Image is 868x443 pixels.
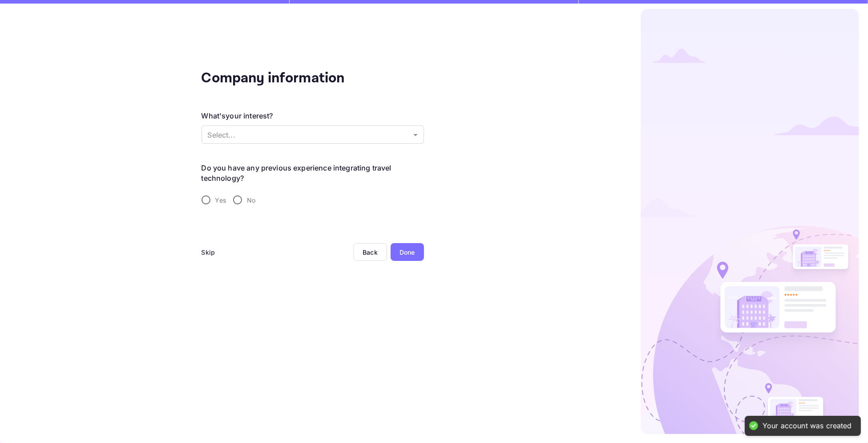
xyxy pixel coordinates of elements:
[202,126,424,144] div: Without label
[400,248,415,257] div: Done
[363,248,378,256] div: Back
[202,163,424,183] legend: Do you have any previous experience integrating travel technology?
[208,130,410,140] p: Select...
[641,9,859,434] img: logo
[202,248,215,257] div: Skip
[247,195,255,205] span: No
[215,195,226,205] span: Yes
[202,68,379,89] div: Company information
[763,421,852,431] div: Your account was created
[202,191,424,209] div: travel-experience
[202,110,273,121] div: What's your interest?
